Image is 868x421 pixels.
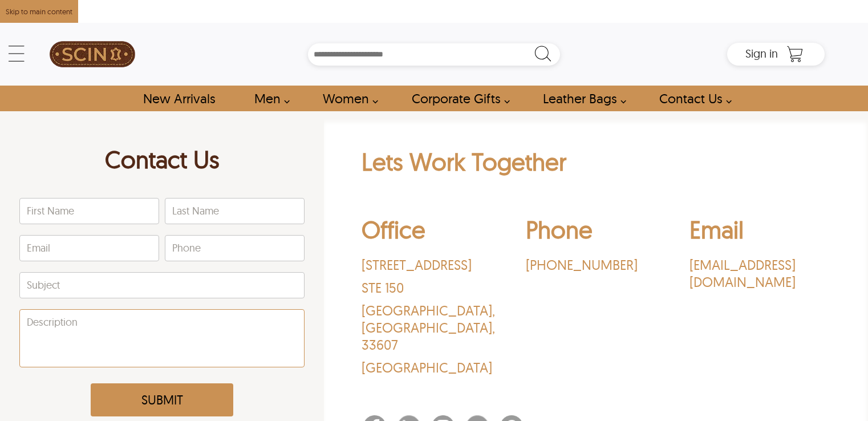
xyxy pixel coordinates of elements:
[646,86,738,111] a: contact-us
[43,29,141,80] a: SCIN
[362,214,502,250] h2: Office
[310,86,384,111] a: Shop Women Leather Jackets
[362,256,502,273] p: [STREET_ADDRESS]
[19,144,305,180] h1: Contact Us
[784,46,806,63] a: Shopping Cart
[526,256,666,273] a: ‪[PHONE_NUMBER]‬
[745,46,778,60] span: Sign in
[526,214,666,250] h2: Phone
[50,29,135,80] img: SCIN
[362,359,502,376] p: [GEOGRAPHIC_DATA]
[530,86,632,111] a: Shop Leather Bags
[689,214,830,250] h2: Email
[362,147,830,183] h2: Lets Work Together
[745,50,778,59] a: Sign in
[399,86,516,111] a: Shop Leather Corporate Gifts
[689,256,830,290] a: [EMAIL_ADDRESS][DOMAIN_NAME]
[91,383,233,416] button: Submit
[362,279,502,296] p: STE 150
[130,86,228,111] a: Shop New Arrivals
[241,86,296,111] a: shop men's leather jackets
[362,302,502,353] p: [GEOGRAPHIC_DATA] , [GEOGRAPHIC_DATA] , 33607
